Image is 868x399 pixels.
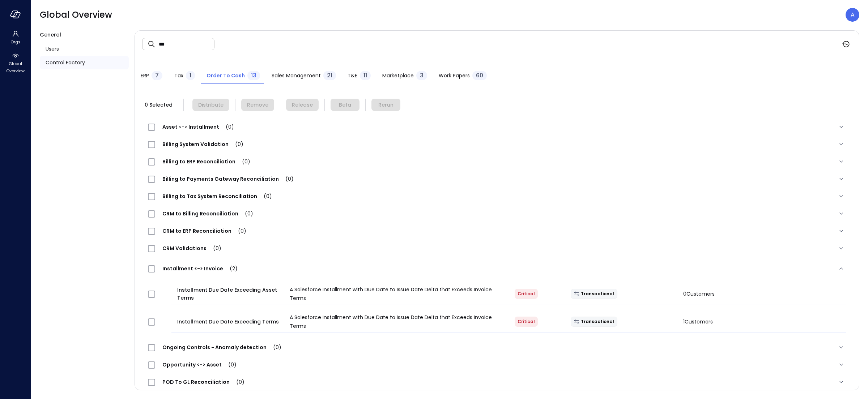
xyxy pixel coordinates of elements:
span: (0) [235,158,250,165]
a: Users [40,42,129,56]
span: 3 [420,71,424,80]
div: Avi Brandwain [846,8,859,22]
span: Global Overview [4,60,26,74]
span: Global Overview [40,9,112,21]
span: A Salesforce Installment with Due Date to Issue Date Delta that Exceeds Invoice Terms [290,286,492,302]
span: (0) [238,210,253,217]
div: POD To GL Reconciliation(0) [142,373,852,391]
span: Work Papers [439,72,470,80]
span: Opportunity <-> Asset [155,361,244,368]
a: Control Factory [40,56,129,69]
span: Billing System Validation [155,141,251,148]
span: Users [46,45,59,53]
div: Billing to Payments Gateway Reconciliation(0) [142,170,852,188]
span: Ongoing Controls - Anomaly detection [155,344,289,351]
div: Asset <-> Installment(0) [142,118,852,136]
span: (0) [279,175,294,183]
span: Control Factory [46,59,85,66]
span: Marketplace [382,72,414,80]
span: 7 [155,71,159,80]
span: 1 Customers [683,318,713,325]
div: CRM to Billing Reconciliation(0) [142,205,852,222]
span: CRM to ERP Reconciliation [155,227,254,235]
span: CRM to Billing Reconciliation [155,210,260,217]
span: Billing to ERP Reconciliation [155,158,258,165]
span: Billing to Payments Gateway Reconciliation [155,175,301,183]
span: 21 [327,71,332,80]
span: 1 [190,71,191,80]
span: Order to Cash [207,72,245,80]
span: (0) [257,193,272,200]
div: Installment <-> Invoice(2) [142,257,852,280]
span: A Salesforce Installment with Due Date to Issue Date Delta that Exceeds Invoice Terms [290,314,492,330]
span: General [40,31,61,38]
div: Global Overview [1,51,29,75]
span: Installment Due Date Exceeding Asset Terms [177,286,284,302]
div: Ongoing Controls - Anomaly detection(0) [142,339,852,356]
div: CRM to ERP Reconciliation(0) [142,222,852,240]
span: 13 [251,71,256,80]
span: ERP [141,72,149,80]
span: (0) [207,245,221,252]
span: Installment <-> Invoice [155,265,245,272]
span: POD To GL Reconciliation [155,378,252,386]
span: (2) [223,265,238,272]
p: A [851,10,855,19]
span: Installment Due Date Exceeding Terms [177,318,284,326]
div: Opportunity <-> Asset(0) [142,356,852,373]
span: Sales Management [272,72,321,80]
span: (0) [229,141,243,148]
span: 0 Selected [142,101,175,109]
span: CRM Validations [155,245,229,252]
span: (0) [222,361,237,368]
span: 11 [363,71,367,80]
div: Orgs [1,29,29,46]
span: 60 [476,71,483,80]
div: CRM Validations(0) [142,240,852,257]
div: Billing to ERP Reconciliation(0) [142,153,852,170]
span: T&E [348,72,357,80]
span: (0) [230,378,244,386]
span: Asset <-> Installment [155,123,241,130]
span: 0 Customers [683,290,715,297]
span: Tax [174,72,183,80]
div: Billing to Tax System Reconciliation(0) [142,188,852,205]
span: Billing to Tax System Reconciliation [155,193,279,200]
span: (0) [219,123,234,130]
div: Billing System Validation(0) [142,136,852,153]
span: (0) [267,344,281,351]
span: (0) [231,227,246,235]
span: Orgs [10,38,21,46]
